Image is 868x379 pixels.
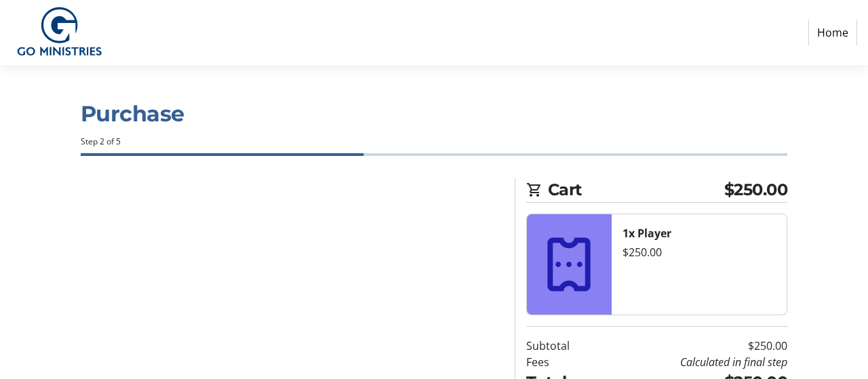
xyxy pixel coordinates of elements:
h1: Purchase [81,98,788,130]
td: Calculated in final step [601,354,787,370]
a: Home [808,20,857,45]
div: Step 2 of 5 [81,136,788,148]
strong: 1x Player [623,226,671,241]
div: $250.00 [623,244,776,260]
td: $250.00 [601,338,787,354]
span: $250.00 [724,178,788,202]
span: Cart [548,178,724,202]
td: Fees [526,354,601,370]
img: GO Ministries, Inc's Logo [11,5,107,60]
td: Subtotal [526,338,601,354]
